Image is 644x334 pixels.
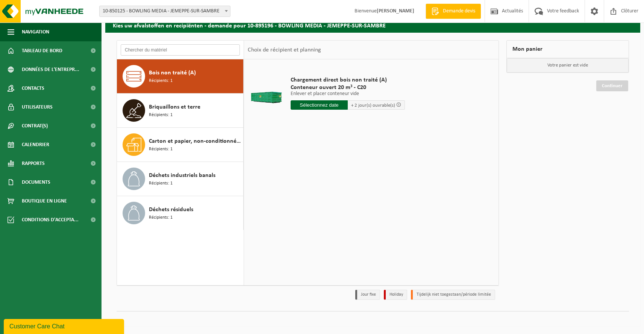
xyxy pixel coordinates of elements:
[117,94,244,128] button: Briquaillons et terre Récipients: 1
[99,6,230,17] span: 10-850125 - BOWLING MEDIA - JEMEPPE-SUR-SAMBRE
[149,214,173,221] span: Récipients: 1
[22,116,48,135] span: Contrat(s)
[22,173,50,192] span: Documents
[507,58,629,73] p: Votre panier est vide
[149,205,193,214] span: Déchets résiduels
[22,23,49,41] span: Navigation
[351,103,395,108] span: + 2 jour(s) ouvrable(s)
[149,146,173,153] span: Récipients: 1
[121,44,240,56] input: Chercher du matériel
[426,4,481,19] a: Demande devis
[441,8,477,15] span: Demande devis
[22,98,53,116] span: Utilisateurs
[149,137,241,146] span: Carton et papier, non-conditionné (industriel)
[291,84,405,91] span: Conteneur ouvert 20 m³ - C20
[22,79,44,98] span: Contacts
[149,112,173,119] span: Récipients: 1
[100,6,230,17] span: 10-850125 - BOWLING MEDIA - JEMEPPE-SUR-SAMBRE
[117,128,244,162] button: Carton et papier, non-conditionné (industriel) Récipients: 1
[117,162,244,196] button: Déchets industriels banals Récipients: 1
[22,210,79,229] span: Conditions d'accepta...
[117,196,244,230] button: Déchets résiduels Récipients: 1
[506,40,629,58] div: Mon panier
[105,18,640,32] h2: Kies uw afvalstoffen en recipiënten - demande pour 10-895196 - BOWLING MEDIA - JEMEPPE-SUR-SAMBRE
[384,290,407,300] li: Holiday
[22,60,79,79] span: Données de l'entrepr...
[149,180,173,187] span: Récipients: 1
[596,80,628,91] a: Continuer
[291,91,405,97] p: Enlever et placer conteneur vide
[149,68,196,77] span: Bois non traité (A)
[22,154,45,173] span: Rapports
[22,192,67,210] span: Boutique en ligne
[149,77,173,85] span: Récipients: 1
[149,103,200,112] span: Briquaillons et terre
[355,290,380,300] li: Jour fixe
[4,317,126,334] iframe: chat widget
[377,8,414,14] strong: [PERSON_NAME]
[22,41,62,60] span: Tableau de bord
[149,171,215,180] span: Déchets industriels banals
[117,59,244,94] button: Bois non traité (A) Récipients: 1
[411,290,495,300] li: Tijdelijk niet toegestaan/période limitée
[22,135,49,154] span: Calendrier
[291,76,405,84] span: Chargement direct bois non traité (A)
[244,41,325,59] div: Choix de récipient et planning
[291,100,348,110] input: Sélectionnez date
